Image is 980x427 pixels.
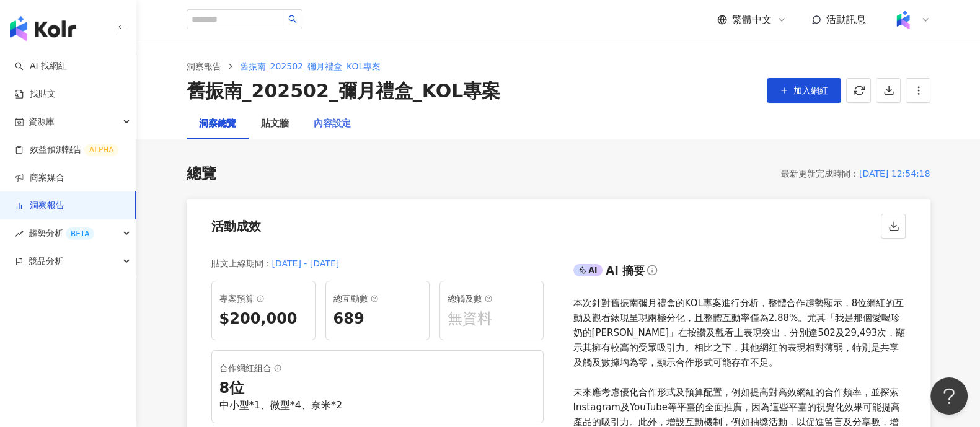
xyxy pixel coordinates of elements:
div: [DATE] 12:54:18 [859,166,930,181]
div: 總觸及數 [448,291,536,306]
div: AI [573,264,603,276]
a: 效益預測報告ALPHA [15,144,118,156]
div: 專案預算 [219,291,307,306]
div: BETA [66,227,94,240]
span: 舊振南_202502_彌月禮盒_KOL專案 [240,61,381,71]
a: 找貼文 [15,88,56,100]
img: Kolr%20app%20icon%20%281%29.png [891,8,915,32]
button: 加入網紅 [767,78,841,103]
a: 商案媒合 [15,172,64,184]
div: 活動成效 [211,218,261,235]
div: 貼文牆 [261,117,289,131]
div: 8 位 [219,378,536,399]
div: 中小型*1、微型*4、奈米*2 [219,398,536,412]
span: 活動訊息 [826,14,866,25]
div: 總覽 [187,164,216,185]
div: 舊振南_202502_彌月禮盒_KOL專案 [187,78,501,104]
span: 資源庫 [29,108,55,136]
span: 加入網紅 [793,86,828,95]
span: search [288,15,297,24]
div: 總互動數 [333,291,422,306]
span: 趨勢分析 [29,219,94,247]
a: 洞察報告 [184,59,224,73]
a: 洞察報告 [15,200,64,212]
div: [DATE] - [DATE] [272,256,340,271]
div: AIAI 摘要 [573,261,906,286]
div: 洞察總覽 [199,117,236,131]
div: 689 [333,309,422,330]
span: 繁體中文 [732,13,772,27]
div: $200,000 [219,309,307,330]
span: rise [15,229,24,238]
iframe: Help Scout Beacon - Open [930,377,968,415]
div: AI 摘要 [606,263,645,278]
a: searchAI 找網紅 [15,60,67,73]
img: logo [10,16,76,41]
div: 內容設定 [314,117,351,131]
div: 最新更新完成時間 ： [781,166,859,181]
span: 競品分析 [29,247,63,275]
div: 無資料 [448,309,536,330]
div: 貼文上線期間 ： [211,256,272,271]
div: 合作網紅組合 [219,361,536,376]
